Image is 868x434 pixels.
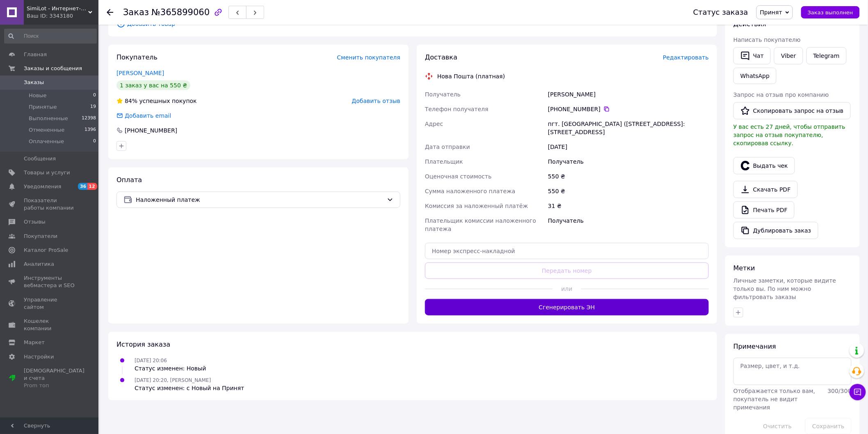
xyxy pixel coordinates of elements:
div: 550 ₴ [546,169,710,184]
span: Отмененные [29,126,64,134]
button: Сгенерировать ЭН [425,299,709,315]
span: 0 [93,138,96,145]
span: [DATE] 20:06 [135,358,167,363]
span: 1396 [85,126,96,134]
div: успешных покупок [116,97,197,105]
div: Получатель [546,154,710,169]
span: Оплаченные [29,138,64,145]
span: Новые [29,92,47,99]
span: У вас есть 27 дней, чтобы отправить запрос на отзыв покупателю, скопировав ссылку. [733,123,845,146]
span: Метки [733,264,755,272]
span: Плательщик [425,158,463,165]
span: Телефон получателя [425,106,489,112]
span: Отображается только вам, покупатель не видит примечания [733,388,815,411]
span: Управление сайтом [24,296,76,311]
span: 19 [90,103,96,111]
div: 1 заказ у вас на 550 ₴ [116,80,190,90]
span: Заказы и сообщения [24,65,82,72]
div: Вернуться назад [107,8,113,16]
a: Viber [774,47,803,64]
span: Принятые [29,103,57,111]
div: 31 ₴ [546,199,710,213]
span: Комиссия за наложенный платёж [425,203,528,209]
button: Выдать чек [733,157,795,174]
span: Примечания [733,343,776,350]
div: [PHONE_NUMBER] [124,126,178,135]
div: Добавить email [116,112,172,120]
div: Получатель [546,213,710,236]
span: Плательщик комиссии наложенного платежа [425,217,536,232]
span: 12398 [82,115,96,122]
button: Дублировать заказ [733,222,818,239]
span: Доставка [425,53,457,61]
span: Уведомления [24,183,61,190]
span: Оплата [116,176,142,184]
button: Скопировать запрос на отзыв [733,102,851,119]
span: Сумма наложенного платежа [425,188,516,194]
span: Кошелек компании [24,318,76,332]
button: Чат с покупателем [850,384,866,400]
span: Получатель [425,91,461,98]
span: Заказ [123,7,149,17]
span: Покупатель [116,53,158,61]
span: Отзывы [24,218,46,226]
span: [DEMOGRAPHIC_DATA] и счета [24,367,85,390]
span: Выполненные [29,115,68,122]
span: Главная [24,51,47,58]
a: Telegram [806,47,847,64]
span: Запрос на отзыв про компанию [733,91,829,98]
span: 12 [87,183,97,190]
span: Сообщения [24,155,56,162]
div: Нова Пошта (платная) [435,72,507,80]
a: WhatsApp [733,68,777,84]
div: 550 ₴ [546,184,710,199]
a: Печать PDF [733,201,795,219]
span: Аналитика [24,260,54,268]
span: Покупатели [24,233,57,240]
div: Добавить email [124,112,172,120]
span: №365899060 [151,7,210,17]
span: Редактировать [663,54,709,61]
div: Prom топ [24,382,85,389]
span: Личные заметки, которые видите только вы. По ним можно фильтровать заказы [733,277,836,300]
button: Чат [733,47,771,64]
span: Настройки [24,353,54,361]
span: Маркет [24,339,45,346]
span: Каталог ProSale [24,247,68,254]
span: Принят [760,9,782,16]
div: Статус заказа [693,8,748,16]
span: [DATE] 20:20, [PERSON_NAME] [135,377,211,383]
span: Заказы [24,79,44,86]
div: Статус изменен: Новый [135,364,206,372]
span: или [553,285,581,293]
a: [PERSON_NAME] [116,70,164,76]
input: Номер экспресс-накладной [425,243,709,259]
a: Скачать PDF [733,181,798,198]
div: [PERSON_NAME] [546,87,710,102]
span: SimiLot - Интернет-магазин популярных товаров [27,5,88,12]
div: Статус изменен: с Новый на Принят [135,384,244,392]
span: 300 / 300 [828,388,852,394]
span: Показатели работы компании [24,197,76,212]
span: Добавить отзыв [352,98,400,104]
div: Ваш ID: 3343180 [27,12,98,20]
span: Наложенный платеж [136,195,384,204]
span: Оценочная стоимость [425,173,492,180]
span: Сменить покупателя [337,54,400,61]
span: 84% [125,98,137,104]
input: Поиск [4,29,97,43]
span: Инструменты вебмастера и SEO [24,274,76,289]
span: 0 [93,92,96,99]
span: Дата отправки [425,144,470,150]
div: пгт. [GEOGRAPHIC_DATA] ([STREET_ADDRESS]: [STREET_ADDRESS] [546,116,710,139]
span: Действия [733,20,766,28]
span: 36 [78,183,87,190]
span: Заказ выполнен [808,9,853,16]
button: Заказ выполнен [801,6,860,18]
span: Написать покупателю [733,37,801,43]
span: История заказа [116,340,170,348]
div: [PHONE_NUMBER] [548,105,709,113]
span: Товары и услуги [24,169,70,176]
div: [DATE] [546,139,710,154]
span: Адрес [425,121,443,127]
